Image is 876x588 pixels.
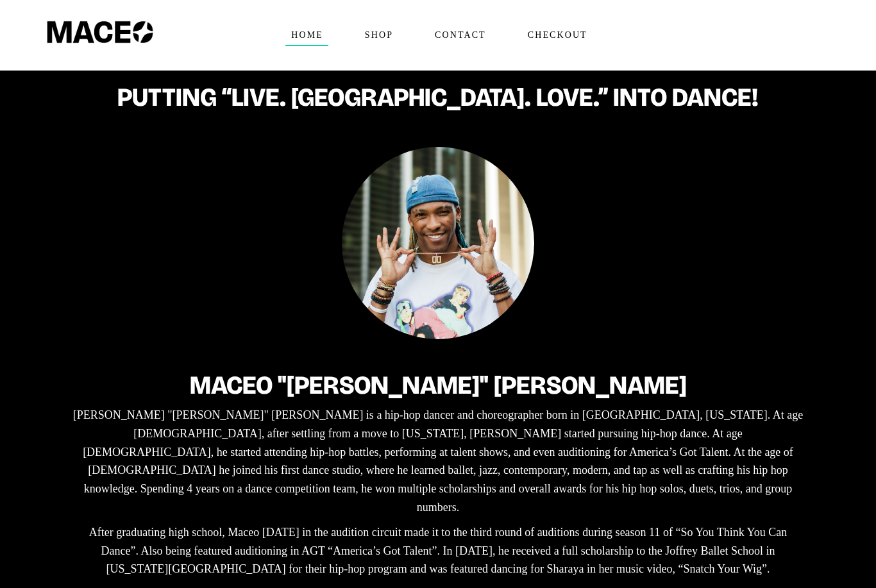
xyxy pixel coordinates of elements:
h2: Maceo "[PERSON_NAME]" [PERSON_NAME] [69,371,807,399]
span: Shop [359,25,398,46]
img: Maceo Harrison [342,147,534,339]
p: After graduating high school, Maceo [DATE] in the audition circuit made it to the third round of ... [69,523,807,578]
p: [PERSON_NAME] "[PERSON_NAME]" [PERSON_NAME] is a hip-hop dancer and choreographer born in [GEOGRA... [69,406,807,517]
span: Home [285,25,328,46]
span: Checkout [522,25,593,46]
span: Contact [429,25,491,46]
